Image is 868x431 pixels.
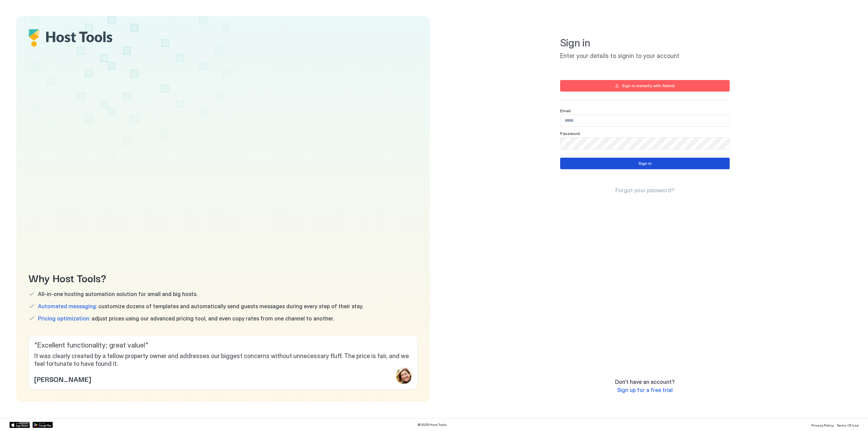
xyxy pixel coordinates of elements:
[836,421,859,428] a: Terms Of Use
[34,341,412,350] span: " Excellent functionality; great value! "
[34,374,91,384] span: [PERSON_NAME]
[617,387,673,393] span: Sign up for a free trial
[560,108,571,113] span: Email
[560,37,730,50] span: Sign in
[38,303,363,310] span: customize dozens of templates and automatically send guests messages during every step of their s...
[836,423,859,427] span: Terms Of Use
[560,158,730,169] button: Sign in
[615,187,674,194] a: Forgot your password?
[33,422,53,428] a: Google Play Store
[38,303,97,310] span: Automated messaging:
[560,131,580,136] span: Password
[28,270,418,285] span: Why Host Tools?
[615,378,675,385] span: Don't have an account?
[560,80,730,92] button: Sign in instantly with Airbnb
[622,83,675,89] div: Sign in instantly with Airbnb
[811,421,834,428] a: Privacy Policy
[396,368,412,384] div: profile
[811,423,834,427] span: Privacy Policy
[638,160,652,166] div: Sign in
[617,387,673,394] a: Sign up for a free trial
[560,52,730,60] span: Enter your details to signin to your account
[417,423,447,427] span: © 2025 Host Tools
[9,422,30,428] a: App Store
[560,138,729,149] input: Input Field
[34,352,412,368] span: It was clearly created by a fellow property owner and addresses our biggest concerns without unne...
[38,291,197,297] span: All-in-one hosting automation solution for small and big hosts.
[38,315,90,322] span: Pricing optimization:
[38,315,334,322] span: adjust prices using our advanced pricing tool, and even copy rates from one channel to another.
[560,115,729,126] input: Input Field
